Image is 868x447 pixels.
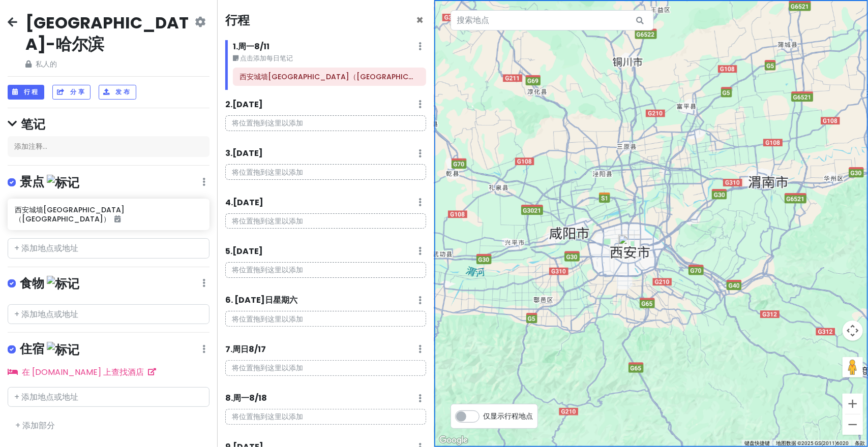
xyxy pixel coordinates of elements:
[8,304,209,325] input: + 添加地点或地址
[855,440,865,446] a: 条款
[8,238,209,259] input: + 添加地点或地址
[8,85,44,100] button: 行程
[225,343,232,355] font: 7.
[114,215,121,222] i: Added to itinerary
[437,434,470,447] a: 在Google地图中打开此区域（会打开一个新闻）
[233,41,238,52] font: 1.
[484,411,533,421] font: 仅显示行程地点
[24,87,40,96] font: 行程
[233,197,263,208] font: [DATE]
[47,276,79,292] img: 标记
[618,235,641,257] div: 西安城墙永宁门（北门）
[232,343,249,355] font: 周日
[20,173,44,190] font: 景点
[231,197,233,208] font: .
[21,116,45,133] font: 笔记
[249,343,266,355] font: 8/17
[232,314,304,324] font: 将位置拖到这里以添加
[225,147,230,159] font: 3
[843,321,863,341] button: 地图镜头控件
[225,294,265,306] font: 6. [DATE]
[47,175,79,190] img: 标记
[99,85,136,100] button: 发布
[70,87,86,96] font: 分享
[238,41,254,52] font: 周一
[232,363,304,373] font: 将位置拖到这里以添加
[14,141,47,151] font: 添加注释...
[115,87,131,96] font: 发布
[20,340,44,357] font: 住宿
[225,392,233,404] font: 8.
[232,167,304,177] font: 将位置拖到这里以添加
[240,72,419,81] h6: 西安城墙永宁门（北门）
[776,440,849,446] font: 地图数据 ©2025 GS(2011)6020
[230,99,232,110] font: .
[232,99,263,110] font: [DATE]
[25,11,189,55] font: [GEOGRAPHIC_DATA]-哈尔滨
[22,366,144,378] font: 在 [DOMAIN_NAME] 上查找酒店
[225,12,250,28] font: 行程
[230,147,232,159] font: .
[232,411,304,422] font: 将位置拖到这里以添加
[843,394,863,414] button: 放大
[232,147,263,159] font: [DATE]
[254,41,270,52] font: 8/11
[249,392,267,404] font: 8/18
[437,434,470,447] img: 谷歌
[232,216,304,226] font: 将位置拖到这里以添加
[265,294,273,306] font: 日
[20,275,44,292] font: 食物
[225,245,230,257] font: 5
[15,205,125,224] font: 西安城墙[GEOGRAPHIC_DATA]（[GEOGRAPHIC_DATA]）
[240,54,293,62] font: 点击添加每日笔记
[843,414,863,435] button: 缩小
[225,197,231,208] font: 4
[233,392,249,404] font: 周一
[416,12,424,28] font: ×
[36,59,57,69] font: 私人的
[416,12,424,28] span: 关闭行程
[416,14,424,26] button: 关闭
[843,357,863,377] button: 将街景小人拖地图到上打开街景
[232,265,304,275] font: 将位置拖到这里以添加
[451,10,654,30] input: 搜索地点
[8,387,209,407] input: + 添加地点或地址
[52,85,91,100] button: 分享
[230,245,232,257] font: .
[232,245,263,257] font: [DATE]
[232,118,304,128] font: 将位置拖到这里以添加
[240,72,445,82] font: 西安城墙[GEOGRAPHIC_DATA]（[GEOGRAPHIC_DATA]）
[225,99,230,110] font: 2
[8,366,156,378] a: 在 [DOMAIN_NAME] 上查找酒店
[15,420,55,431] a: + 添加部分
[744,440,770,447] button: 键盘快捷键
[273,294,297,306] font: 星期六
[47,342,79,358] img: 标记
